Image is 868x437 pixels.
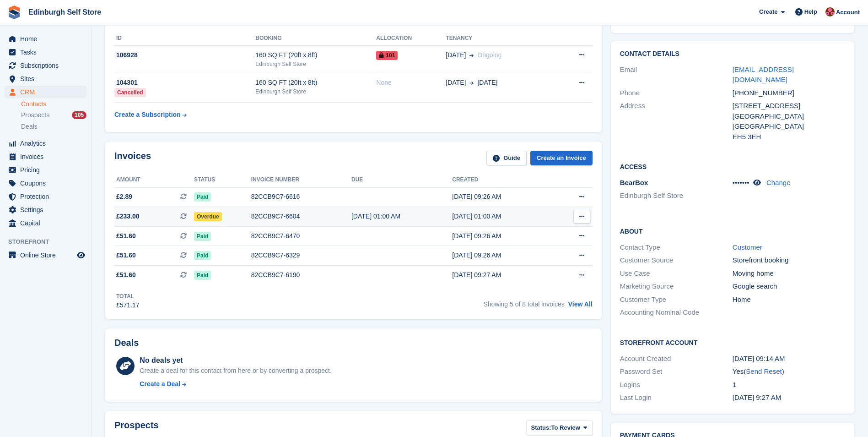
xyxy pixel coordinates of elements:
div: 82CCB9C7-6329 [251,251,351,260]
span: ( ) [744,367,784,375]
div: Last Login [620,393,733,403]
span: Status: [531,423,551,432]
span: Home [20,33,75,45]
div: Use Case [620,268,733,279]
span: Paid [194,192,211,202]
div: [GEOGRAPHIC_DATA] [733,121,845,132]
div: Contact Type [620,242,733,253]
div: Home [733,295,845,305]
a: menu [5,203,86,216]
div: Google search [733,281,845,292]
span: £51.60 [116,270,136,280]
div: 160 SQ FT (20ft x 8ft) [255,50,376,60]
div: [GEOGRAPHIC_DATA] [733,111,845,122]
div: [DATE] 01:00 AM [351,212,452,221]
a: [EMAIL_ADDRESS][DOMAIN_NAME] [733,66,794,84]
div: Logins [620,380,733,390]
div: 106928 [114,50,255,60]
span: Create [759,7,777,16]
a: Change [766,179,791,186]
span: [DATE] [446,78,466,87]
th: Due [351,173,452,187]
div: No deals yet [140,355,331,366]
div: Address [620,101,733,142]
h2: Deals [114,338,139,348]
div: £571.17 [116,300,140,310]
span: Coupons [20,177,75,190]
a: menu [5,86,86,98]
a: menu [5,46,86,59]
div: Email [620,65,733,85]
th: Allocation [376,31,446,46]
a: Guide [486,151,527,166]
div: 1 [733,380,845,390]
span: Account [836,8,860,17]
span: Help [804,7,817,16]
a: Deals [21,122,86,131]
div: Create a Deal [140,379,180,389]
a: View All [568,300,593,308]
a: menu [5,150,86,163]
a: menu [5,33,86,45]
th: Created [452,173,553,187]
div: [DATE] 09:14 AM [733,354,845,364]
div: 104301 [114,78,255,87]
a: menu [5,137,86,150]
th: ID [114,31,255,46]
th: Status [194,173,251,187]
th: Booking [255,31,376,46]
a: Create a Deal [140,379,331,389]
th: Tenancy [446,31,555,46]
div: 82CCB9C7-6470 [251,231,351,241]
span: £51.60 [116,251,136,260]
a: Contacts [21,100,86,109]
li: Edinburgh Self Store [620,191,733,201]
a: Send Reset [746,367,782,375]
h2: Prospects [114,420,159,437]
a: menu [5,59,86,72]
div: Storefront booking [733,255,845,266]
span: BearBox [620,179,648,186]
div: Phone [620,88,733,98]
span: [DATE] [477,78,497,87]
div: Edinburgh Self Store [255,60,376,68]
h2: About [620,226,845,235]
span: Capital [20,217,75,229]
div: [DATE] 09:27 AM [452,270,553,280]
div: Account Created [620,354,733,364]
span: Showing 5 of 8 total invoices [483,300,564,308]
div: Marketing Source [620,281,733,292]
div: 82CCB9C7-6616 [251,192,351,202]
h2: Invoices [114,151,151,166]
span: [DATE] [446,50,466,60]
span: Pricing [20,164,75,176]
img: Lucy Michalec [825,7,835,16]
div: Moving home [733,268,845,279]
span: Storefront [8,237,91,246]
div: Accounting Nominal Code [620,307,733,318]
a: menu [5,72,86,85]
span: Invoices [20,150,75,163]
span: £233.00 [116,212,140,221]
span: Tasks [20,46,75,59]
a: menu [5,249,86,262]
h2: Storefront Account [620,338,845,347]
span: Deals [21,122,38,131]
span: Subscriptions [20,59,75,72]
span: Protection [20,190,75,203]
div: Edinburgh Self Store [255,87,376,96]
div: Create a Subscription [114,110,181,120]
div: 82CCB9C7-6190 [251,270,351,280]
span: Prospects [21,111,49,120]
a: menu [5,164,86,176]
span: Analytics [20,137,75,150]
span: CRM [20,86,75,98]
div: Customer Source [620,255,733,266]
a: menu [5,177,86,190]
div: [DATE] 09:26 AM [452,231,553,241]
span: Sites [20,72,75,85]
time: 2025-08-29 08:27:18 UTC [733,393,781,401]
div: 105 [72,111,86,119]
span: ••••••• [733,179,749,186]
div: Create a deal for this contact from here or by converting a prospect. [140,366,331,376]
